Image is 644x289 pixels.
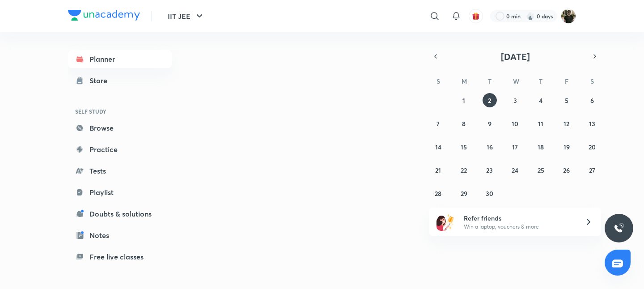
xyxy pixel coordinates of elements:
abbr: September 9, 2025 [488,119,491,128]
button: September 25, 2025 [534,163,548,177]
button: September 10, 2025 [508,116,522,131]
abbr: September 15, 2025 [461,143,467,151]
abbr: September 16, 2025 [487,143,493,151]
abbr: Thursday [539,77,542,85]
button: September 24, 2025 [508,163,522,177]
abbr: Saturday [590,77,594,85]
abbr: September 27, 2025 [589,166,595,174]
abbr: September 14, 2025 [435,143,441,151]
abbr: September 20, 2025 [589,143,596,151]
button: September 29, 2025 [457,186,471,200]
a: Browse [68,119,172,137]
button: September 9, 2025 [483,116,497,131]
button: September 26, 2025 [559,163,574,177]
button: September 13, 2025 [585,116,599,131]
button: September 7, 2025 [431,116,445,131]
h6: Refer friends [464,213,574,223]
abbr: September 17, 2025 [512,143,518,151]
button: September 28, 2025 [431,186,445,200]
button: September 14, 2025 [431,140,445,154]
button: September 22, 2025 [457,163,471,177]
button: September 4, 2025 [534,93,548,107]
button: [DATE] [442,50,589,63]
div: Store [89,75,113,86]
img: ttu [614,223,624,234]
abbr: September 30, 2025 [486,189,493,198]
a: Planner [68,50,172,68]
abbr: September 8, 2025 [462,119,466,128]
a: Playlist [68,183,172,201]
abbr: Monday [462,77,467,85]
abbr: September 6, 2025 [590,96,594,105]
button: September 27, 2025 [585,163,599,177]
button: September 15, 2025 [457,140,471,154]
button: September 21, 2025 [431,163,445,177]
abbr: September 26, 2025 [563,166,570,174]
abbr: September 2, 2025 [488,96,491,105]
a: Practice [68,140,172,158]
img: Company Logo [68,10,140,21]
button: September 18, 2025 [534,140,548,154]
abbr: September 18, 2025 [538,143,544,151]
h6: SELF STUDY [68,104,172,119]
button: September 5, 2025 [559,93,574,107]
button: September 11, 2025 [534,116,548,131]
img: avatar [472,12,480,20]
a: Free live classes [68,248,172,266]
button: September 6, 2025 [585,93,599,107]
button: September 23, 2025 [483,163,497,177]
span: [DATE] [501,51,530,63]
abbr: September 12, 2025 [563,119,569,128]
p: Win a laptop, vouchers & more [464,223,574,231]
button: IIT JEE [162,7,210,25]
abbr: September 23, 2025 [486,166,493,174]
button: September 3, 2025 [508,93,522,107]
abbr: Sunday [436,77,440,85]
abbr: September 7, 2025 [436,119,440,128]
abbr: September 4, 2025 [539,96,542,105]
abbr: September 25, 2025 [538,166,544,174]
abbr: September 11, 2025 [538,119,543,128]
button: September 20, 2025 [585,140,599,154]
button: September 17, 2025 [508,140,522,154]
a: Notes [68,226,172,244]
a: Doubts & solutions [68,205,172,223]
img: Chiranjeevi Chandan [561,8,576,24]
abbr: September 10, 2025 [512,119,518,128]
img: referral [436,213,454,231]
button: September 8, 2025 [457,116,471,131]
button: September 19, 2025 [559,140,574,154]
abbr: September 5, 2025 [565,96,568,105]
button: September 12, 2025 [559,116,574,131]
button: avatar [469,9,483,23]
button: September 16, 2025 [483,140,497,154]
abbr: Friday [565,77,568,85]
a: Tests [68,162,172,180]
abbr: September 3, 2025 [513,96,517,105]
abbr: September 28, 2025 [435,189,441,198]
button: September 30, 2025 [483,186,497,200]
abbr: September 22, 2025 [461,166,467,174]
a: Company Logo [68,10,140,23]
abbr: September 19, 2025 [563,143,570,151]
button: September 1, 2025 [457,93,471,107]
abbr: Wednesday [513,77,519,85]
abbr: September 1, 2025 [462,96,465,105]
abbr: Tuesday [488,77,491,85]
abbr: September 24, 2025 [512,166,518,174]
button: September 2, 2025 [483,93,497,107]
img: streak [526,12,535,21]
abbr: September 13, 2025 [589,119,595,128]
a: Store [68,72,172,89]
abbr: September 29, 2025 [461,189,467,198]
abbr: September 21, 2025 [435,166,441,174]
